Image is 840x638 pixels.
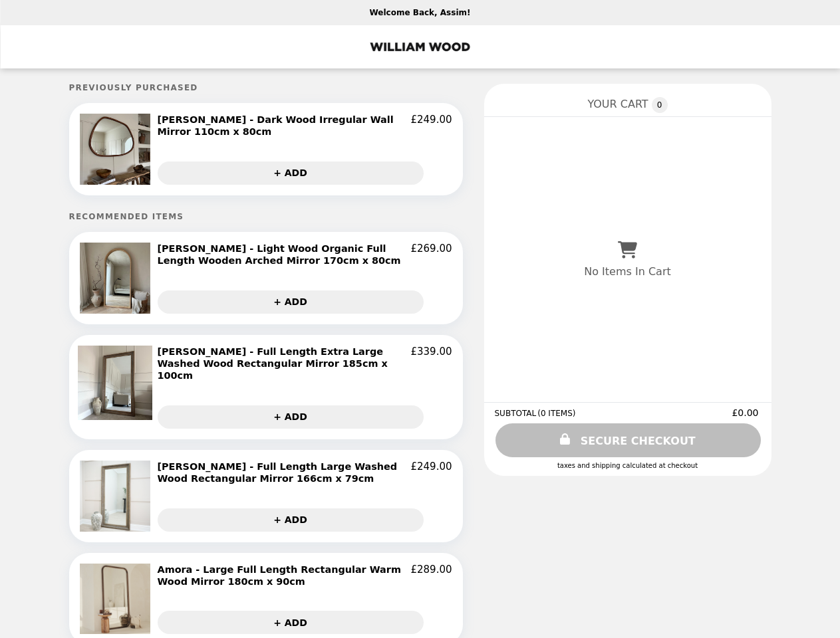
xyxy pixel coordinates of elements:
[364,33,476,60] img: Brand Logo
[158,461,411,485] h2: [PERSON_NAME] - Full Length Large Washed Wood Rectangular Mirror 166cm x 79cm
[410,243,452,267] p: £269.00
[158,290,424,314] button: + ADD
[80,243,154,314] img: Lilia - Light Wood Organic Full Length Wooden Arched Mirror 170cm x 80cm
[80,564,154,635] img: Amora - Large Full Length Rectangular Warm Wood Mirror 180cm x 90cm
[69,83,463,92] h5: Previously Purchased
[495,409,538,418] span: SUBTOTAL
[158,611,424,634] button: + ADD
[78,346,156,420] img: Antoine - Full Length Extra Large Washed Wood Rectangular Mirror 185cm x 100cm
[584,265,670,278] p: No Items In Cart
[652,97,668,113] span: 0
[158,508,424,532] button: + ADD
[410,346,452,382] p: £339.00
[158,405,424,429] button: + ADD
[69,212,463,221] h5: Recommended Items
[158,161,424,185] button: + ADD
[370,8,471,17] p: Welcome Back, Assim!
[80,461,154,532] img: Antoine - Full Length Large Washed Wood Rectangular Mirror 166cm x 79cm
[537,409,575,418] span: ( 0 ITEMS )
[158,243,411,267] h2: [PERSON_NAME] - Light Wood Organic Full Length Wooden Arched Mirror 170cm x 80cm
[158,564,411,588] h2: Amora - Large Full Length Rectangular Warm Wood Mirror 180cm x 90cm
[410,461,452,485] p: £249.00
[410,114,452,138] p: £249.00
[495,462,761,469] div: Taxes and Shipping calculated at checkout
[80,114,154,185] img: Aaliyah - Dark Wood Irregular Wall Mirror 110cm x 80cm
[587,98,648,110] span: YOUR CART
[158,114,411,138] h2: [PERSON_NAME] - Dark Wood Irregular Wall Mirror 110cm x 80cm
[732,407,760,418] span: £0.00
[410,564,452,588] p: £289.00
[158,346,411,382] h2: [PERSON_NAME] - Full Length Extra Large Washed Wood Rectangular Mirror 185cm x 100cm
